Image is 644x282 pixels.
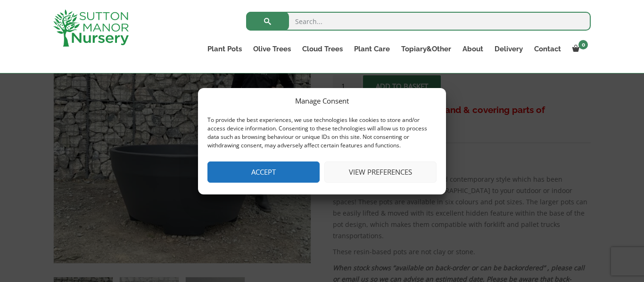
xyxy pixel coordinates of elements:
[248,42,297,56] a: Olive Trees
[207,161,320,183] button: Accept
[295,95,349,106] div: Manage Consent
[457,42,489,56] a: About
[53,9,129,47] img: logo
[396,42,457,56] a: Topiary&Other
[567,42,591,56] a: 0
[489,42,528,56] a: Delivery
[528,42,567,56] a: Contact
[246,12,591,31] input: Search...
[324,161,437,183] button: View preferences
[578,40,588,49] span: 0
[297,42,348,56] a: Cloud Trees
[348,42,396,56] a: Plant Care
[202,42,248,56] a: Plant Pots
[207,116,436,150] div: To provide the best experiences, we use technologies like cookies to store and/or access device i...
